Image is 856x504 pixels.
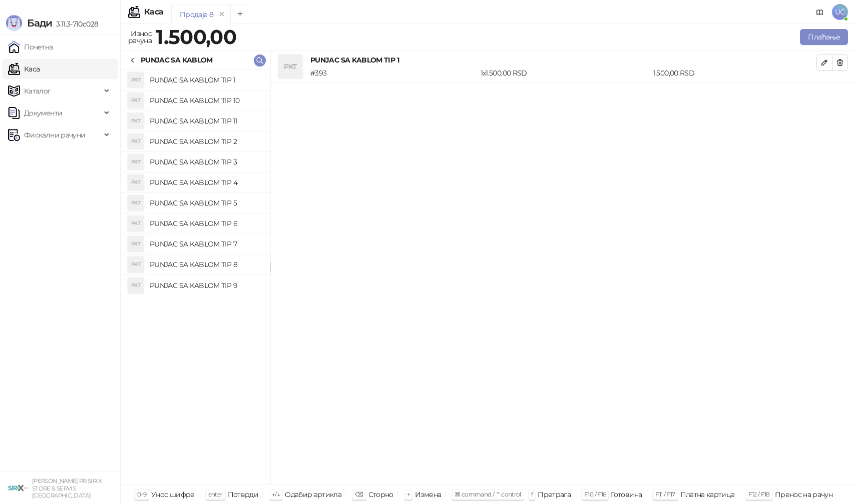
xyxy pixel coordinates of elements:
div: Претрага [538,488,571,501]
h4: PUNJAC SA KABLOM TIP 6 [150,215,262,231]
span: Бади [27,17,52,29]
small: [PERSON_NAME] PR SIRIX STORE & SERVIS [GEOGRAPHIC_DATA] [32,477,102,499]
a: Документација [812,4,828,20]
button: Add tab [230,4,250,24]
div: PKT [128,72,144,88]
div: Продаја 8 [180,9,213,20]
a: Каса [8,59,40,79]
h4: PUNJAC SA KABLOM TIP 2 [150,133,262,149]
div: grid [121,70,270,484]
div: Износ рачуна [126,27,154,47]
span: + [407,490,410,498]
div: PKT [128,277,144,293]
div: PKT [128,256,144,272]
a: Почетна [8,37,53,57]
div: PKT [128,154,144,170]
h4: PUNJAC SA KABLOM TIP 8 [150,256,262,272]
img: 64x64-companyLogo-cb9a1907-c9b0-4601-bb5e-5084e694c383.png [8,478,28,498]
span: Каталог [24,81,51,101]
div: Измена [415,488,441,501]
h4: PUNJAC SA KABLOM TIP 9 [150,277,262,293]
h4: PUNJAC SA KABLOM TIP 1 [150,72,262,88]
div: PKT [128,133,144,149]
div: Потврди [228,488,259,501]
div: PKT [128,236,144,252]
div: Одабир артикла [285,488,341,501]
button: Плаћање [800,29,848,45]
h4: PUNJAC SA KABLOM TIP 3 [150,154,262,170]
span: F12 / F18 [748,490,770,498]
h4: PUNJAC SA KABLOM TIP 1 [310,54,816,65]
h4: PUNJAC SA KABLOM TIP 10 [150,92,262,108]
div: 1.500,00 RSD [651,67,818,78]
h4: PUNJAC SA KABLOM TIP 11 [150,113,262,129]
h4: PUNJAC SA KABLOM TIP 5 [150,195,262,211]
span: 3.11.3-710c028 [52,19,98,28]
span: enter [208,490,223,498]
div: # 393 [308,67,479,78]
div: 1 x 1.500,00 RSD [479,67,651,78]
div: PKT [128,215,144,231]
button: remove [215,10,228,18]
div: PKT [278,54,302,78]
div: PKT [128,92,144,108]
span: f [531,490,533,498]
strong: 1.500,00 [156,24,236,49]
div: Пренос на рачун [775,488,832,501]
span: Фискални рачуни [24,125,85,145]
div: Каса [144,8,163,16]
div: PKT [128,113,144,129]
div: PKT [128,174,144,190]
span: ↑/↓ [272,490,280,498]
span: ⌫ [355,490,363,498]
h4: PUNJAC SA KABLOM TIP 7 [150,236,262,252]
img: Logo [6,15,22,31]
span: UĆ [832,4,848,20]
span: F11 / F17 [655,490,675,498]
span: 0-9 [137,490,146,498]
div: Сторно [368,488,393,501]
div: Унос шифре [151,488,195,501]
div: Платна картица [680,488,735,501]
div: Готовина [611,488,642,501]
span: ⌘ command / ⌃ control [455,490,521,498]
h4: PUNJAC SA KABLOM TIP 4 [150,174,262,190]
span: F10 / F16 [584,490,606,498]
span: Документи [24,103,62,123]
div: PUNJAC SA KABLOM [141,54,213,65]
div: PKT [128,195,144,211]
